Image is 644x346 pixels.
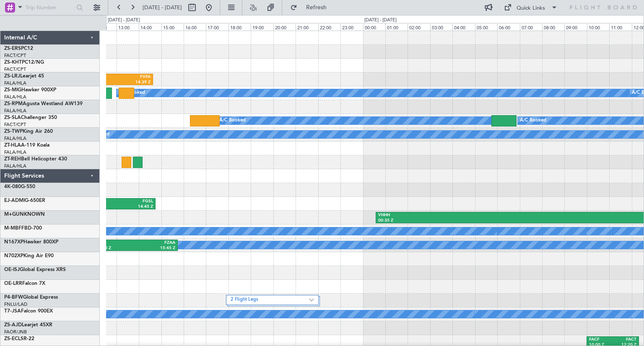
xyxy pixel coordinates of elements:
div: 04:00 [452,23,475,31]
a: N702XPKing Air E90 [4,253,54,258]
span: ZS-ECL [4,336,21,341]
span: 4K-080 [4,184,21,189]
div: 15:45 Z [136,245,175,251]
a: N167XPHawker 800XP [4,240,58,245]
div: 11:00 [609,23,631,31]
div: Quick Links [517,4,545,13]
span: N167XP [4,240,23,245]
div: 20:00 [273,23,296,31]
div: 12:00 Z [96,245,135,251]
a: FALA/HLA [4,94,26,100]
a: FACT/CPT [4,52,26,59]
div: FACF [589,337,613,343]
a: FALA/HLA [4,149,26,155]
div: A/C Booked [219,114,246,127]
div: 14:00 [139,23,161,31]
span: ZS-SLA [4,115,21,120]
a: ZS-AJDLearjet 45XR [4,323,52,328]
div: 17:00 [206,23,228,31]
div: 05:00 [475,23,497,31]
div: 16:00 [184,23,206,31]
a: ZS-SLAChallenger 350 [4,115,57,120]
div: A/C Booked [520,114,546,127]
span: M+G [4,212,16,217]
span: OE-ISJ [4,267,20,272]
span: ZS-TWP [4,129,23,134]
a: T7-JSAFalcon 900EX [4,309,53,314]
span: ZS-RPM [4,101,23,106]
div: 07:00 [520,23,542,31]
span: ZS-AJD [4,323,22,328]
label: 2 Flight Legs [231,297,309,304]
div: FZAA [136,240,175,246]
a: EJ-ADMIG-650ER [4,198,45,203]
div: 09:00 [564,23,587,31]
div: FVFA [118,74,151,80]
div: 15:00 [161,23,184,31]
a: FALA/HLA [4,108,26,114]
a: ZS-RPMAgusta Westland AW139 [4,101,83,106]
span: ZS-LRJ [4,74,20,79]
div: 03:00 [430,23,452,31]
span: Refresh [299,5,334,10]
a: M+GUNKNOWN [4,212,45,217]
div: 01:00 [385,23,408,31]
div: [DATE] - [DATE] [364,17,397,24]
div: 21:00 [296,23,318,31]
a: FALA/HLA [4,163,26,169]
div: [DATE] - [DATE] [108,17,140,24]
a: ZT-REHBell Helicopter 430 [4,157,67,162]
span: T7-JSA [4,309,21,314]
a: FNLU/LAD [4,301,27,307]
a: ZT-HLAA-119 Koala [4,143,49,148]
span: EJ-ADMI [4,198,25,203]
div: 06:00 [497,23,519,31]
div: 13:00 [117,23,139,31]
a: ZS-MIGHawker 900XP [4,88,56,93]
span: [DATE] - [DATE] [143,4,182,11]
span: N702XP [4,253,23,258]
a: P4-BFWGlobal Express [4,295,58,300]
div: FALA [96,240,135,246]
div: 00:00 [363,23,385,31]
span: ZT-REH [4,157,21,162]
a: FALA/HLA [4,135,26,142]
div: 02:00 [408,23,430,31]
a: OE-ISJGlobal Express XRS [4,267,66,272]
a: FACT/CPT [4,121,26,128]
a: ZS-TWPKing Air 260 [4,129,53,134]
div: 23:00 [340,23,363,31]
span: ZS-KHT [4,60,22,65]
button: Quick Links [500,1,562,14]
span: ZT-HLA [4,143,21,148]
div: 08:00 [542,23,564,31]
div: 10:00 [587,23,609,31]
a: FACT/CPT [4,66,26,72]
input: Trip Number [26,1,74,14]
div: 19:00 [251,23,273,31]
a: FAOR/JNB [4,329,27,335]
img: arrow-gray.svg [309,298,314,302]
span: ZS-MIG [4,88,21,93]
span: P4-BFW [4,295,23,300]
a: OE-LRRFalcon 7X [4,281,45,286]
div: 22:00 [318,23,340,31]
button: Refresh [286,1,337,14]
a: FALA/HLA [4,80,26,86]
div: FGSL [102,199,153,204]
div: 14:39 Z [118,80,151,85]
a: 4K-080G-550 [4,184,35,189]
span: M-MBFF [4,226,24,231]
div: FACT [613,337,636,343]
div: 14:45 Z [102,204,153,210]
a: ZS-ECLSR-22 [4,336,34,341]
div: 18:00 [229,23,251,31]
a: ZS-KHTPC12/NG [4,60,44,65]
a: ZS-ERSPC12 [4,46,33,51]
a: M-MBFFBD-700 [4,226,42,231]
a: ZS-LRJLearjet 45 [4,74,44,79]
span: ZS-ERS [4,46,21,51]
span: OE-LRR [4,281,22,286]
